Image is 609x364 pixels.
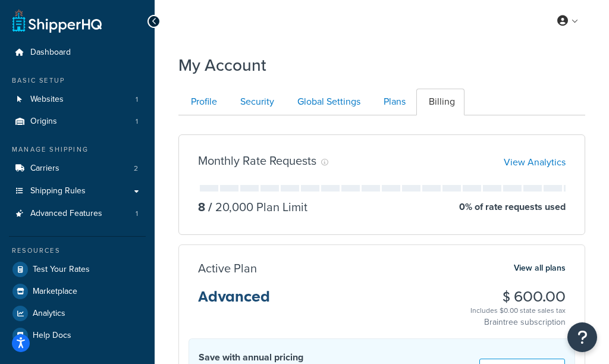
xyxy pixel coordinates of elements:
[470,305,566,316] div: Includes $0.00 state sales tax
[9,158,146,180] li: Carriers
[9,203,146,225] li: Advanced Features
[9,111,146,133] a: Origins 1
[9,180,146,202] a: Shipping Rules
[136,117,138,127] span: 1
[228,89,284,115] a: Security
[136,95,138,105] span: 1
[33,265,90,275] span: Test Your Rates
[514,261,566,276] a: View all plans
[285,89,370,115] a: Global Settings
[30,164,59,174] span: Carriers
[33,331,71,341] span: Help Docs
[470,316,566,328] p: Braintree subscription
[9,76,146,86] div: Basic Setup
[9,42,146,64] a: Dashboard
[30,95,64,105] span: Websites
[504,155,566,169] a: View Analytics
[9,145,146,155] div: Manage Shipping
[416,89,464,115] a: Billing
[30,117,57,127] span: Origins
[134,164,138,174] span: 2
[9,246,146,256] div: Resources
[33,287,77,297] span: Marketplace
[198,262,257,275] h3: Active Plan
[9,281,146,302] a: Marketplace
[30,186,86,196] span: Shipping Rules
[371,89,415,115] a: Plans
[30,48,71,58] span: Dashboard
[9,89,146,111] li: Websites
[12,9,102,33] a: ShipperHQ Home
[9,325,146,346] a: Help Docs
[9,203,146,225] a: Advanced Features 1
[567,322,597,352] button: Open Resource Center
[9,111,146,133] li: Origins
[9,259,146,280] a: Test Your Rates
[208,198,212,216] span: /
[9,158,146,180] a: Carriers 2
[178,89,227,115] a: Profile
[198,199,205,215] p: 8
[470,289,566,305] h3: $ 600.00
[459,199,566,215] p: 0 % of rate requests used
[198,289,270,314] h3: Advanced
[178,54,266,77] h1: My Account
[9,89,146,111] a: Websites 1
[198,154,316,167] h3: Monthly Rate Requests
[9,303,146,324] a: Analytics
[136,209,138,219] span: 1
[205,199,307,215] p: 20,000 Plan Limit
[30,209,102,219] span: Advanced Features
[33,309,65,319] span: Analytics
